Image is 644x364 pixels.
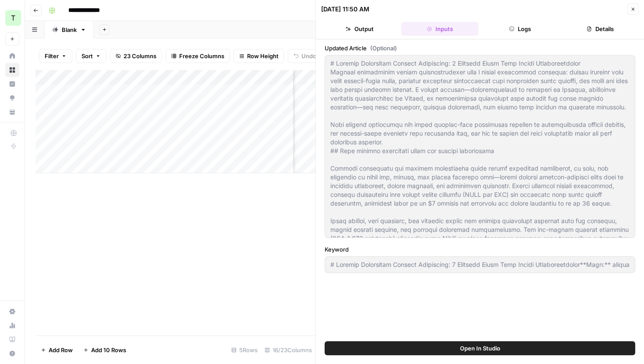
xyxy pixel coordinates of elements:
[5,332,19,346] a: Learning Hub
[81,52,93,60] span: Sort
[124,52,156,60] span: 23 Columns
[78,343,131,357] button: Add 10 Rows
[321,22,398,36] button: Output
[5,7,19,29] button: Workspace: Teamed
[261,343,315,357] div: 16/23 Columns
[5,304,19,318] a: Settings
[166,49,230,63] button: Freeze Columns
[228,343,261,357] div: 5 Rows
[5,318,19,332] a: Usage
[5,105,19,119] a: Your Data
[325,44,635,52] label: Updated Article
[5,63,19,77] a: Browse
[370,44,397,52] span: (Optional)
[5,77,19,91] a: Insights
[562,22,639,36] button: Details
[460,344,500,353] span: Open In Studio
[301,52,316,60] span: Undo
[482,22,559,36] button: Logs
[45,52,59,60] span: Filter
[45,21,94,38] a: Blank
[401,22,478,36] button: Inputs
[110,49,162,63] button: 23 Columns
[325,341,635,355] button: Open In Studio
[11,13,15,23] span: T
[288,49,322,63] button: Undo
[39,49,72,63] button: Filter
[76,49,106,63] button: Sort
[5,91,19,105] a: Opportunities
[247,52,279,60] span: Row Height
[179,52,224,60] span: Freeze Columns
[5,49,19,63] a: Home
[62,25,77,34] div: Blank
[49,346,73,354] span: Add Row
[91,346,126,354] span: Add 10 Rows
[321,5,369,14] div: [DATE] 11:50 AM
[325,245,635,254] label: Keyword
[234,49,284,63] button: Row Height
[5,346,19,360] button: Help + Support
[35,343,78,357] button: Add Row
